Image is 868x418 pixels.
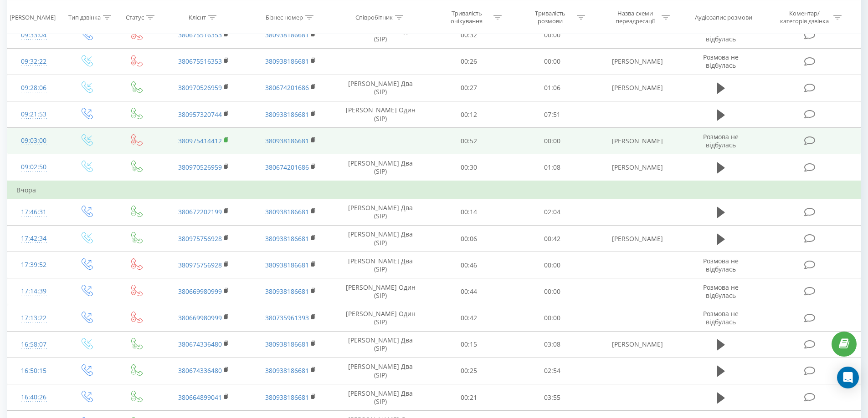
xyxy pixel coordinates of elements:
div: 09:33:04 [16,26,51,44]
div: 09:02:50 [16,158,51,176]
div: 09:32:22 [16,53,51,71]
a: 380938186681 [265,234,309,243]
div: 16:40:26 [16,388,51,406]
td: [PERSON_NAME] Два (SIP) [334,358,427,384]
a: 380669980999 [178,287,222,296]
td: [PERSON_NAME] Два (SIP) [334,252,427,278]
a: 380938186681 [265,366,309,375]
td: 00:46 [427,252,511,278]
div: 09:21:53 [16,106,51,123]
a: 380675516353 [178,57,222,65]
div: 17:39:52 [16,256,51,274]
div: Тривалість розмови [526,10,575,25]
td: 00:30 [427,154,511,181]
div: Тривалість очікування [442,10,491,25]
a: 380938186681 [265,393,309,402]
a: 380674336480 [178,366,222,375]
a: 380938186681 [265,340,309,348]
td: 00:00 [511,252,594,278]
div: 09:28:06 [16,79,51,97]
td: [PERSON_NAME] [594,128,680,154]
div: Клієнт [189,13,206,21]
a: 380975414412 [178,136,222,145]
td: [PERSON_NAME] Два (SIP) [334,384,427,411]
td: 00:42 [427,305,511,331]
div: Назва схеми переадресації [611,10,659,25]
div: Бізнес номер [266,13,303,21]
td: 01:08 [511,154,594,181]
div: Тип дзвінка [68,13,101,21]
a: 380674201686 [265,83,309,92]
a: 380975756928 [178,261,222,269]
a: 380975756928 [178,234,222,243]
td: [PERSON_NAME] Один (SIP) [334,22,427,48]
td: 00:52 [427,128,511,154]
td: 00:15 [427,331,511,358]
td: 00:25 [427,358,511,384]
a: 380970526959 [178,163,222,171]
td: 00:32 [427,22,511,48]
a: 380970526959 [178,83,222,92]
a: 380674201686 [265,163,309,171]
td: [PERSON_NAME] [594,331,680,358]
td: 00:00 [511,48,594,75]
td: [PERSON_NAME] [594,226,680,252]
td: [PERSON_NAME] Два (SIP) [334,331,427,358]
div: 09:03:00 [16,132,51,150]
td: [PERSON_NAME] Один (SIP) [334,101,427,128]
td: [PERSON_NAME] Два (SIP) [334,75,427,101]
td: 00:44 [427,278,511,305]
div: 17:13:22 [16,309,51,327]
span: Розмова не відбулась [703,283,739,300]
div: Open Intercom Messenger [837,367,859,388]
a: 380735961393 [265,313,309,322]
a: 380669980999 [178,313,222,322]
td: 03:08 [511,331,594,358]
div: Аудіозапис розмови [695,13,752,21]
td: Вчора [7,181,861,199]
a: 380938186681 [265,207,309,216]
td: 00:26 [427,48,511,75]
a: 380674336480 [178,340,222,348]
a: 380957320744 [178,110,222,119]
div: 16:58:07 [16,336,51,353]
td: 00:00 [511,305,594,331]
td: 00:27 [427,75,511,101]
td: 03:55 [511,384,594,411]
td: [PERSON_NAME] [594,154,680,181]
td: [PERSON_NAME] Два (SIP) [334,154,427,181]
div: Співробітник [355,13,393,21]
div: 17:46:31 [16,203,51,221]
span: Розмова не відбулась [703,257,739,273]
td: 00:12 [427,101,511,128]
div: Коментар/категорія дзвінка [778,10,831,25]
td: 01:06 [511,75,594,101]
a: 380664899041 [178,393,222,402]
td: [PERSON_NAME] [594,48,680,75]
td: 00:06 [427,226,511,252]
div: Статус [126,13,144,21]
span: Розмова не відбулась [703,53,739,70]
td: 00:21 [427,384,511,411]
td: 00:14 [427,199,511,225]
a: 380938186681 [265,261,309,269]
td: 00:42 [511,226,594,252]
a: 380938186681 [265,30,309,39]
a: 380938186681 [265,287,309,296]
td: 07:51 [511,101,594,128]
div: 17:42:34 [16,230,51,247]
span: Розмова не відбулась [703,132,739,149]
td: [PERSON_NAME] Один (SIP) [334,278,427,305]
a: 380938186681 [265,110,309,119]
a: 380938186681 [265,57,309,65]
td: 02:54 [511,358,594,384]
td: 00:00 [511,22,594,48]
td: [PERSON_NAME] [594,75,680,101]
td: [PERSON_NAME] Два (SIP) [334,226,427,252]
div: 16:50:15 [16,362,51,380]
td: [PERSON_NAME] Два (SIP) [334,199,427,225]
td: 00:00 [511,278,594,305]
a: 380675516353 [178,30,222,39]
a: 380938186681 [265,136,309,145]
td: 00:00 [511,128,594,154]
